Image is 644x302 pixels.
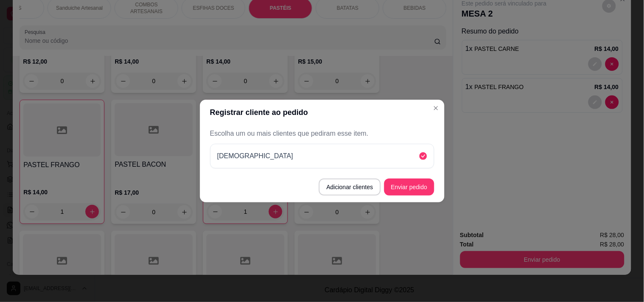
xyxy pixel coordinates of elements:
header: Registrar cliente ao pedido [200,100,444,125]
p: [DEMOGRAPHIC_DATA] [217,151,293,161]
button: Close [429,101,443,115]
button: Adicionar clientes [319,179,381,196]
button: Enviar pedido [384,179,434,196]
p: Escolha um ou mais clientes que pediram esse item. [210,129,434,139]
